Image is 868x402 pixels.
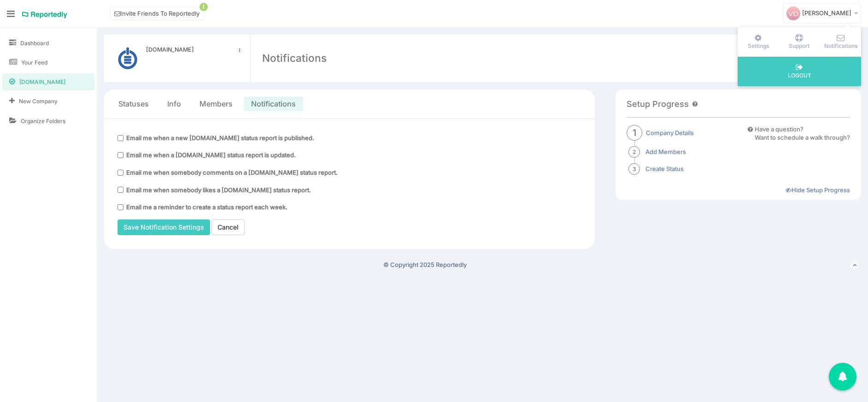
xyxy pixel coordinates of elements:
span: 3 [628,163,640,175]
a: [DOMAIN_NAME] [2,73,94,90]
a: Notifications [820,27,861,57]
a: Support [779,27,820,57]
a: Info [167,99,181,109]
a: Organize Folders [2,112,94,130]
span: Your Feed [21,59,47,66]
label: Email me when somebody likes a [DOMAIN_NAME] status report. [126,186,311,195]
div: Notifications [262,51,327,65]
a: Logout [738,57,861,86]
a: Invite Friends To Reportedly! [110,7,204,20]
label: Email me when a [DOMAIN_NAME] status report is updated. [126,151,296,160]
span: 2 [628,146,640,158]
div: Have a question? Want to schedule a walk through? [755,125,850,142]
a: Notifications [251,99,296,109]
a: Cancel [211,219,245,235]
a: [DOMAIN_NAME] [146,46,235,54]
input: Save Notification Settings [117,219,210,235]
a: Reportedly [22,7,68,23]
label: Email me when a new [DOMAIN_NAME] status report is published. [126,134,314,142]
span: ! [199,3,208,11]
a: Dashboard [2,35,94,52]
span: New Company [19,97,58,105]
a: Settings [738,27,779,57]
span: [DOMAIN_NAME] [19,78,65,86]
a: Company Details [646,129,694,137]
a: Members [199,99,233,109]
label: Email me a reminder to create a status report each week. [126,203,287,212]
a: Your Feed [2,54,94,71]
label: Email me when somebody comments on a [DOMAIN_NAME] status report. [126,168,338,177]
span: Organize Folders [21,117,65,125]
span: [PERSON_NAME] [802,9,851,17]
h4: Setup Progress [627,100,689,109]
span: 1 [627,125,642,141]
span: Dashboard [20,39,49,47]
a: Have a question?Want to schedule a walk through? [748,125,850,142]
a: [PERSON_NAME] [783,3,861,24]
a: Statuses [118,99,149,109]
a: Create Status [645,165,684,173]
img: medium_2014_crio_logo.jpg [115,46,141,71]
a: New Company [2,93,94,110]
img: svg+xml;base64,PD94bWwgdmVyc2lvbj0iMS4wIiBlbmNvZGluZz0iVVRGLTgiPz4KICAgICAg%0APHN2ZyB2ZXJzaW9uPSI... [786,6,800,20]
a: Hide Setup Progress [786,186,850,194]
a: Add Members [645,148,686,156]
